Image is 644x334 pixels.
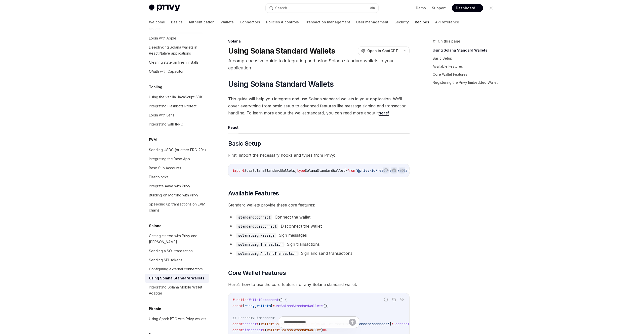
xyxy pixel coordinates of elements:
span: wallets [257,304,271,308]
button: Report incorrect code [383,167,389,174]
span: const [232,304,243,308]
span: Using Solana Standard Wallets [228,79,334,89]
span: First, import the necessary hooks and types from Privy: [228,152,410,159]
span: type [297,168,305,173]
span: Standard wallets provide these core features: [228,201,410,208]
a: Basics [171,16,183,28]
span: } [345,168,347,173]
button: Open in ChatGPT [358,47,401,55]
a: Available Features [433,62,499,70]
code: standard:connect [236,215,272,220]
div: Configuring external connectors [149,266,203,272]
div: Using Spark BTC with Privy wallets [149,316,206,322]
a: Connectors [240,16,260,28]
a: Using Solana Standard Wallets [433,46,499,54]
div: OAuth with Capacitor [149,68,184,74]
a: Using Solana Standard Wallets [145,274,209,283]
span: { [245,168,247,173]
div: Integrating Flashbots Protect [149,103,196,109]
span: On this page [438,38,460,44]
span: function [232,298,249,302]
button: Copy the contents from the code block [391,167,397,174]
span: from [347,168,355,173]
div: Login with Lens [149,112,174,118]
span: Open in ChatGPT [367,48,398,53]
a: Integrate Aave with Privy [145,182,209,191]
a: Using the vanilla JavaScript SDK [145,93,209,102]
div: Integrating with tRPC [149,121,183,127]
li: : Connect the wallet [228,214,410,221]
li: : Sign transactions [228,241,410,248]
div: Flashblocks [149,174,169,180]
button: Copy the contents from the code block [391,296,397,303]
button: Toggle dark mode [487,4,495,12]
span: } [271,304,273,308]
span: , [255,304,257,308]
a: Integrating the Base App [145,154,209,163]
button: Send message [349,319,356,326]
span: ⌘ K [370,6,375,10]
a: OAuth with Capacitor [145,67,209,76]
button: Search...⌘K [266,4,378,13]
li: : Sign messages [228,232,410,239]
span: WalletComponent [249,298,279,302]
li: : Sign and send transactions [228,250,410,257]
h1: Using Solana Standard Wallets [228,46,335,55]
div: Integrating the Base App [149,156,190,162]
a: Wallets [221,16,234,28]
a: API reference [435,16,459,28]
div: Clearing state on fresh installs [149,59,198,65]
div: Integrating Solana Mobile Wallet Adapter [149,284,206,296]
a: Policies & controls [266,16,299,28]
p: A comprehensive guide to integrating and using Solana standard wallets in your application [228,57,410,71]
a: Deeplinking Solana wallets in React Native applications [145,43,209,58]
div: Deeplinking Solana wallets in React Native applications [149,44,206,56]
span: useSolanaStandardWallets [275,304,323,308]
span: Dashboard [456,6,475,11]
button: Ask AI [399,296,405,303]
a: Integrating Solana Mobile Wallet Adapter [145,283,209,298]
h5: Bitcoin [149,306,161,312]
a: Demo [416,6,426,11]
div: Sending USDC (or other ERC-20s) [149,147,206,153]
a: Core Wallet Features [433,70,499,78]
li: : Disconnect the wallet [228,223,410,230]
a: Using Spark BTC with Privy wallets [145,314,209,323]
h5: Tooling [149,84,162,90]
span: ready [245,304,255,308]
code: solana:signAndSendTransaction [236,251,299,256]
a: Building on Morpho with Privy [145,191,209,200]
a: Speeding up transactions on EVM chains [145,200,209,215]
span: '@privy-io/react-auth/solana' [355,168,414,173]
a: Login with Apple [145,34,209,43]
span: (); [323,304,329,308]
a: Flashblocks [145,173,209,182]
a: here! [379,110,389,116]
span: This guide will help you integrate and use Solana standard wallets in your application. We’ll cov... [228,95,410,116]
a: Integrating Flashbots Protect [145,102,209,111]
div: Solana [228,39,410,44]
span: Core Wallet Features [228,269,286,277]
span: useSolanaStandardWallets [247,168,295,173]
h5: EVM [149,137,157,143]
code: solana:signMessage [236,233,276,238]
span: import [232,168,245,173]
span: = [273,304,275,308]
a: Getting started with Privy and [PERSON_NAME] [145,231,209,246]
span: , [295,168,297,173]
div: Base Sub Accounts [149,165,181,171]
a: Sending a SOL transaction [145,246,209,256]
div: Building on Morpho with Privy [149,192,198,198]
a: Recipes [415,16,429,28]
a: Dashboard [452,4,483,12]
span: SolanaStandardWallet [305,168,345,173]
div: Using Solana Standard Wallets [149,275,204,281]
img: light logo [149,5,180,12]
a: Support [432,6,446,11]
button: Report incorrect code [383,296,389,303]
div: Sending a SOL transaction [149,248,193,254]
span: Available Features [228,189,279,197]
a: Login with Lens [145,111,209,120]
span: Basic Setup [228,140,261,148]
div: Search... [275,5,289,11]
